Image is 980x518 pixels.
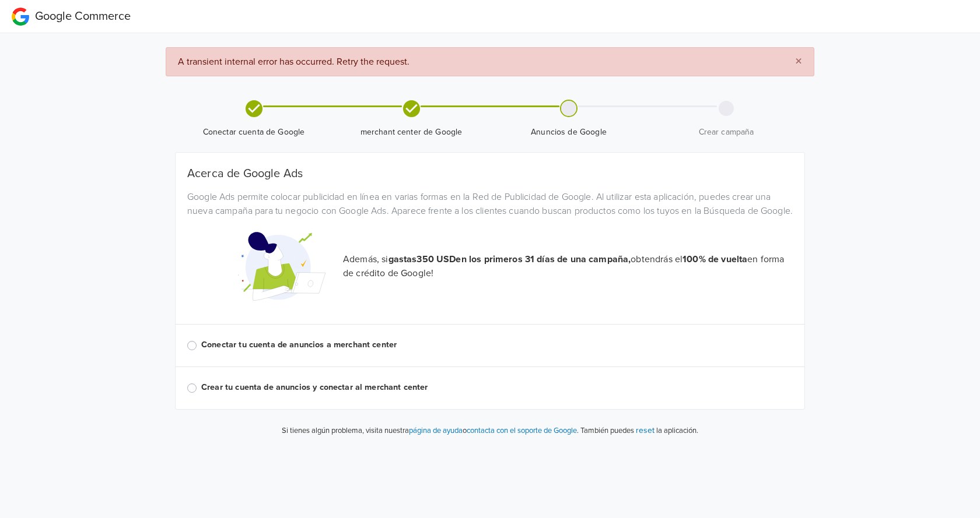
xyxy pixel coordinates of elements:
strong: 100% de vuelta [682,253,747,265]
div: Google Ads permite colocar publicidad en línea en varias formas en la Red de Publicidad de Google... [178,190,801,218]
a: página de ayuda [409,426,463,435]
p: Además, si obtendrás el en forma de crédito de Google! [343,252,793,280]
button: reset [636,424,654,437]
span: Conectar cuenta de Google [180,126,328,138]
span: Google Commerce [35,9,131,23]
span: Crear campaña [652,126,800,138]
label: Conectar tu cuenta de anuncios a merchant center [201,339,793,351]
p: Si tienes algún problema, visita nuestra o . [282,425,579,437]
strong: gastas 350 USD en los primeros 31 días de una campaña, [388,253,631,265]
span: A transient internal error has occurred. Retry the request. [178,56,409,68]
label: Crear tu cuenta de anuncios y conectar al merchant center [201,381,793,394]
a: contacta con el soporte de Google [467,426,577,435]
h5: Acerca de Google Ads [187,167,793,181]
span: merchant center de Google [337,126,485,138]
p: También puedes la aplicación. [579,424,698,437]
span: × [795,53,802,70]
img: Google Promotional Codes [238,223,325,310]
span: Anuncios de Google [495,126,643,138]
button: Close [783,48,814,76]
